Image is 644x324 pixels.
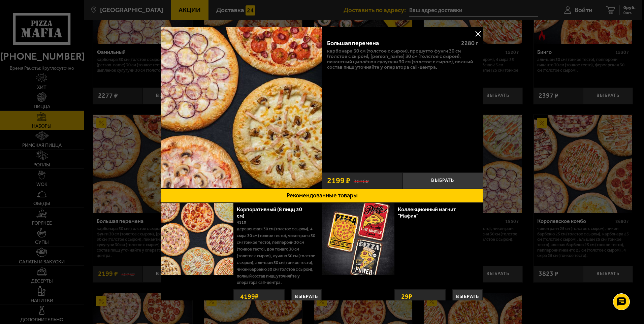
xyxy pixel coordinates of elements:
[452,289,483,303] button: Выбрать
[461,39,478,47] span: 2280 г
[237,226,317,286] p: Деревенская 30 см (толстое с сыром), 4 сыра 30 см (тонкое тесто), Чикен Ранч 30 см (тонкое тесто)...
[399,290,414,303] strong: 29 ₽
[237,206,302,219] a: Корпоративный (8 пицц 30 см)
[398,206,456,219] a: Коллекционный магнит "Мафия"
[402,172,483,189] button: Выбрать
[161,27,322,189] a: Большая перемена
[237,220,246,225] span: 4110
[291,289,322,303] button: Выбрать
[354,177,369,184] s: 3076 ₽
[161,27,322,188] img: Большая перемена
[161,189,483,203] button: Рекомендованные товары
[327,48,478,70] p: Карбонара 30 см (толстое с сыром), Прошутто Фунги 30 см (толстое с сыром), [PERSON_NAME] 30 см (т...
[327,177,350,185] span: 2199 ₽
[238,290,260,303] strong: 4199 ₽
[327,40,455,47] div: Большая перемена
